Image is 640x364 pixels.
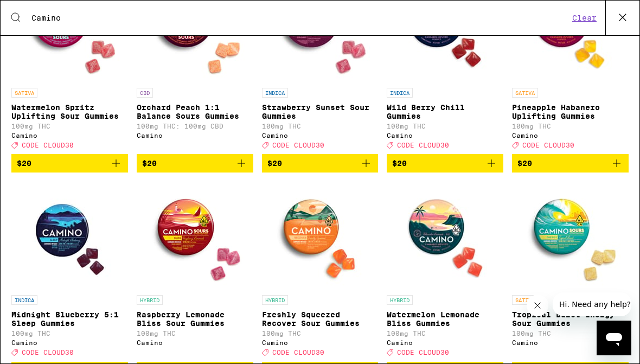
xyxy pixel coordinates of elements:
[387,88,413,98] p: INDICA
[137,132,253,139] div: Camino
[392,159,407,168] span: $20
[137,88,153,98] p: CBD
[137,123,253,130] p: 100mg THC: 100mg CBD
[387,154,503,173] button: Add to bag
[137,295,163,305] p: HYBRID
[262,154,379,173] button: Add to bag
[272,142,324,149] span: CODE CLOUD30
[516,181,625,290] img: Camino - Tropical Burst Energy Sour Gummies
[262,132,379,139] div: Camino
[15,181,124,290] img: Camino - Midnight Blueberry 5:1 Sleep Gummies
[262,181,379,361] a: Open page for Freshly Squeezed Recover Sour Gummies from Camino
[11,88,37,98] p: SATIVA
[512,154,629,173] button: Add to bag
[387,339,503,346] div: Camino
[391,181,500,290] img: Camino - Watermelon Lemonade Bliss Gummies
[512,132,629,139] div: Camino
[387,132,503,139] div: Camino
[512,103,629,120] p: Pineapple Habanero Uplifting Gummies
[262,295,288,305] p: HYBRID
[11,132,128,139] div: Camino
[262,103,379,120] p: Strawberry Sunset Sour Gummies
[387,103,503,120] p: Wild Berry Chill Gummies
[397,142,449,149] span: CODE CLOUD30
[262,339,379,346] div: Camino
[11,123,128,130] p: 100mg THC
[387,181,503,361] a: Open page for Watermelon Lemonade Bliss Gummies from Camino
[11,310,128,328] p: Midnight Blueberry 5:1 Sleep Gummies
[17,159,31,168] span: $20
[11,330,128,337] p: 100mg THC
[267,159,282,168] span: $20
[387,310,503,328] p: Watermelon Lemonade Bliss Gummies
[512,339,629,346] div: Camino
[31,13,569,23] input: Search for products & categories
[262,330,379,337] p: 100mg THC
[569,13,600,23] button: Clear
[11,181,128,361] a: Open page for Midnight Blueberry 5:1 Sleep Gummies from Camino
[262,88,288,98] p: INDICA
[397,349,449,356] span: CODE CLOUD30
[11,103,128,120] p: Watermelon Spritz Uplifting Sour Gummies
[11,154,128,173] button: Add to bag
[22,349,74,356] span: CODE CLOUD30
[512,181,629,361] a: Open page for Tropical Burst Energy Sour Gummies from Camino
[387,123,503,130] p: 100mg THC
[11,339,128,346] div: Camino
[137,310,253,328] p: Raspberry Lemonade Bliss Sour Gummies
[387,330,503,337] p: 100mg THC
[512,123,629,130] p: 100mg THC
[137,339,253,346] div: Camino
[517,159,532,168] span: $20
[553,292,631,316] iframe: Message from company
[527,295,548,316] iframe: Close message
[512,330,629,337] p: 100mg THC
[137,154,253,173] button: Add to bag
[262,310,379,328] p: Freshly Squeezed Recover Sour Gummies
[387,295,413,305] p: HYBRID
[137,181,253,361] a: Open page for Raspberry Lemonade Bliss Sour Gummies from Camino
[272,349,324,356] span: CODE CLOUD30
[11,295,37,305] p: INDICA
[512,88,538,98] p: SATIVA
[512,310,629,328] p: Tropical Burst Energy Sour Gummies
[522,142,574,149] span: CODE CLOUD30
[140,181,249,290] img: Camino - Raspberry Lemonade Bliss Sour Gummies
[22,142,74,149] span: CODE CLOUD30
[137,330,253,337] p: 100mg THC
[137,103,253,120] p: Orchard Peach 1:1 Balance Sours Gummies
[597,321,631,355] iframe: Button to launch messaging window
[512,295,538,305] p: SATIVA
[266,181,374,290] img: Camino - Freshly Squeezed Recover Sour Gummies
[262,123,379,130] p: 100mg THC
[142,159,157,168] span: $20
